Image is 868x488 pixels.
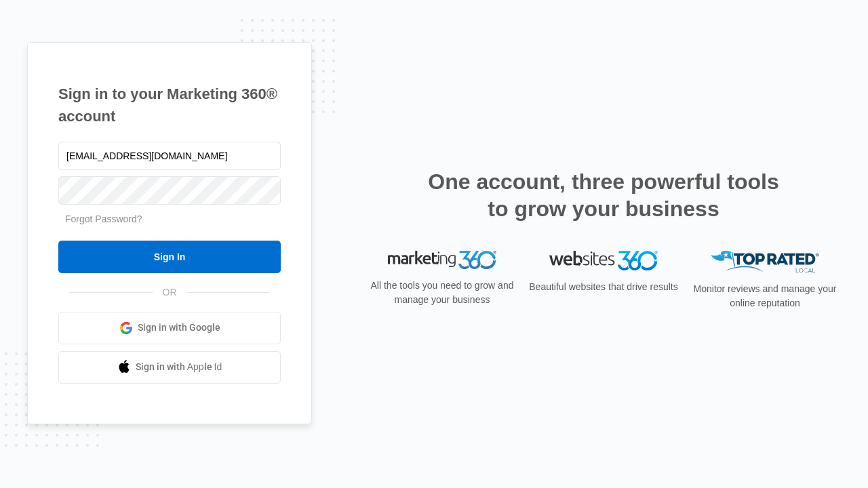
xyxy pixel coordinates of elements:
[153,285,186,300] span: OR
[58,83,281,127] h1: Sign in to your Marketing 360® account
[366,279,518,307] p: All the tools you need to grow and manage your business
[388,251,496,270] img: Marketing 360
[528,280,679,294] p: Beautiful websites that drive results
[138,321,220,335] span: Sign in with Google
[58,241,281,273] input: Sign In
[711,251,819,273] img: Top Rated Local
[58,351,281,384] a: Sign in with Apple Id
[136,360,222,374] span: Sign in with Apple Id
[65,213,142,224] a: Forgot Password?
[549,251,658,270] img: Websites 360
[424,168,783,222] h2: One account, three powerful tools to grow your business
[58,142,281,170] input: Email
[689,282,841,310] p: Monitor reviews and manage your online reputation
[58,312,281,344] a: Sign in with Google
